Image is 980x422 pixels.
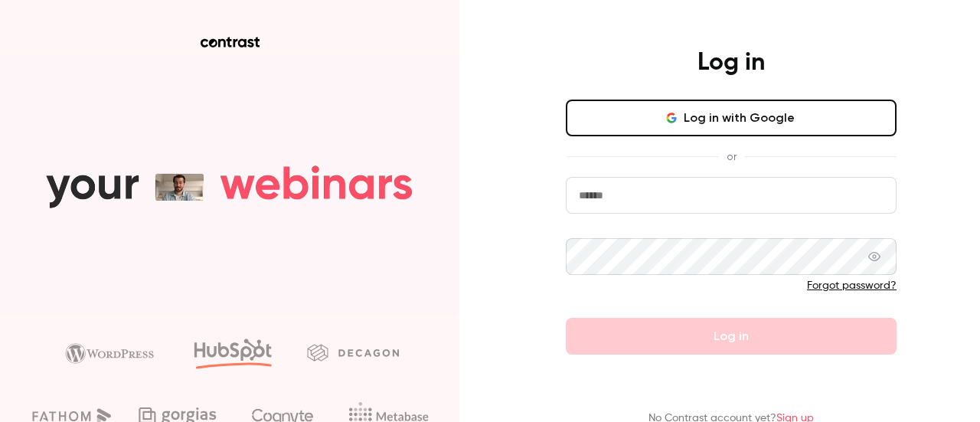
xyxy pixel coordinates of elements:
[566,100,897,136] button: Log in with Google
[307,344,399,361] img: decagon
[697,47,765,78] h4: Log in
[807,280,897,291] a: Forgot password?
[719,149,744,165] span: or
